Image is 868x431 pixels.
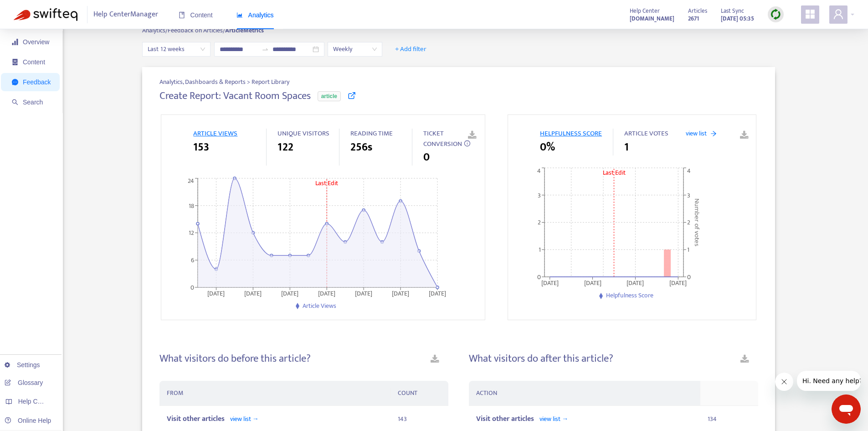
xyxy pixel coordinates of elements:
[775,373,793,391] iframe: Close message
[687,190,690,201] tspan: 3
[721,6,744,16] span: Last Sync
[688,14,699,24] strong: 2671
[584,278,601,288] tspan: [DATE]
[687,272,691,282] tspan: 0
[23,58,45,66] span: Content
[262,46,269,53] span: swap-right
[686,129,707,138] span: view list
[691,198,703,246] tspan: Number of votes
[12,39,18,45] span: signal
[398,414,407,424] span: 143
[167,413,225,425] span: Visit other articles
[687,166,691,176] tspan: 4
[630,6,660,16] span: Help Center
[390,381,448,406] th: COUNT
[23,38,49,46] span: Overview
[18,398,56,405] span: Help Centers
[245,288,262,299] tspan: [DATE]
[833,9,844,20] span: user
[423,128,462,150] span: TICKET CONVERSION
[148,42,205,56] span: Last 12 weeks
[23,99,43,106] span: Search
[541,278,559,288] tspan: [DATE]
[277,128,329,139] span: UNIQUE VISITORS
[14,8,77,21] img: Swifteq
[423,149,430,166] span: 0
[193,128,237,139] span: ARTICLE VIEWS
[539,244,541,255] tspan: 1
[193,139,209,156] span: 153
[538,190,541,201] tspan: 3
[247,77,252,87] span: >
[303,301,336,311] span: Article Views
[5,417,51,424] a: Online Help
[630,13,674,24] a: [DOMAIN_NAME]
[805,9,816,20] span: appstore
[797,371,861,391] iframe: Message from company
[688,6,707,16] span: Articles
[388,42,433,57] button: + Add filter
[252,77,289,87] span: Report Library
[12,59,18,65] span: container
[350,139,372,156] span: 256s
[282,288,299,299] tspan: [DATE]
[208,288,225,299] tspan: [DATE]
[603,167,626,178] tspan: Last Edit
[12,99,18,105] span: search
[159,77,247,87] span: Analytics, Dashboards & Reports
[708,414,717,424] span: 134
[5,379,43,386] a: Glossary
[469,353,613,365] h4: What visitors do after this article?
[142,25,225,36] span: Analytics/ Feedback on Articles/
[159,90,311,102] h4: Create Report: Vacant Room Spaces
[350,128,393,139] span: READING TIME
[93,6,158,23] span: Help Center Manager
[159,353,311,365] h4: What visitors do before this article?
[392,288,409,299] tspan: [DATE]
[189,228,194,238] tspan: 12
[12,79,18,85] span: message
[333,42,377,56] span: Weekly
[606,290,653,301] span: Helpfulness Score
[5,361,40,369] a: Settings
[318,91,341,101] span: article
[262,46,269,53] span: to
[721,14,754,24] strong: [DATE] 05:35
[537,272,541,282] tspan: 0
[627,278,644,288] tspan: [DATE]
[669,278,687,288] tspan: [DATE]
[191,255,194,265] tspan: 6
[190,282,194,293] tspan: 0
[179,11,213,19] span: Content
[395,44,426,55] span: + Add filter
[538,218,541,228] tspan: 2
[540,128,602,139] span: HELPFULNESS SCORE
[540,139,555,156] span: 0%
[23,78,51,86] span: Feedback
[355,288,373,299] tspan: [DATE]
[429,288,446,299] tspan: [DATE]
[316,178,339,188] tspan: Last Edit
[236,12,243,18] span: area-chart
[188,176,194,186] tspan: 24
[624,128,668,139] span: ARTICLE VOTES
[537,166,541,176] tspan: 4
[469,381,700,406] th: ACTION
[630,14,674,24] strong: [DOMAIN_NAME]
[179,12,185,18] span: book
[159,381,391,406] th: FROM
[476,413,534,425] span: Visit other articles
[189,200,194,211] tspan: 18
[539,414,568,424] span: view list →
[277,139,293,156] span: 122
[318,288,336,299] tspan: [DATE]
[236,11,274,19] span: Analytics
[230,414,259,424] span: view list →
[5,6,66,14] span: Hi. Need any help?
[770,9,781,20] img: sync.dc5367851b00ba804db3.png
[687,218,690,228] tspan: 2
[710,130,717,137] span: arrow-right
[687,244,689,255] tspan: 1
[832,395,861,424] iframe: Button to launch messaging window
[624,139,629,156] span: 1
